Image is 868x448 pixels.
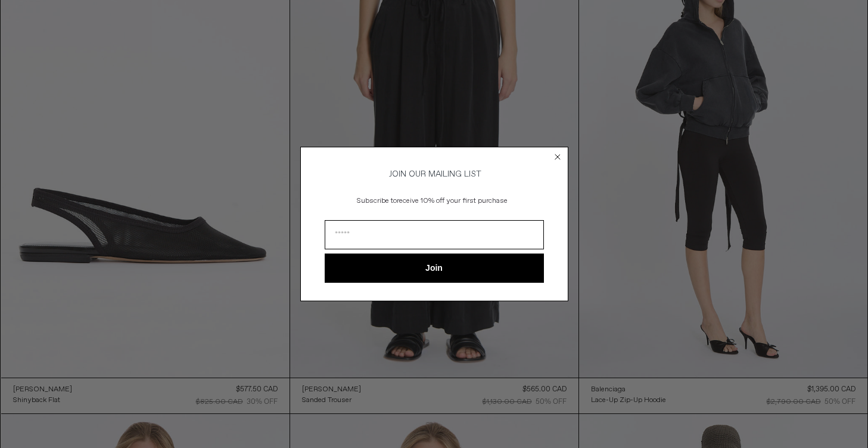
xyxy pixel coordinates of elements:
button: Close dialog [552,151,564,163]
button: Join [325,254,544,283]
span: receive 10% off your first purchase [397,196,508,206]
span: Subscribe to [357,196,397,206]
input: Email [325,220,544,249]
span: JOIN OUR MAILING LIST [387,169,481,180]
